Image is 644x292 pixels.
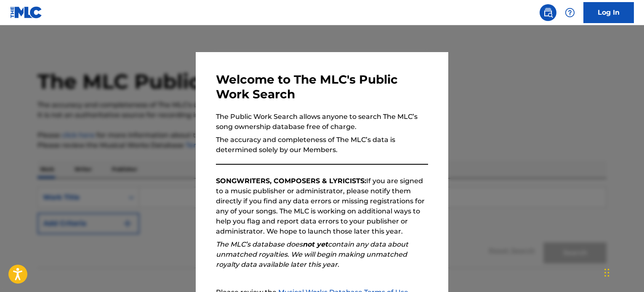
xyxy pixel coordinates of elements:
a: Log In [583,2,634,23]
strong: not yet [303,240,328,248]
img: search [543,8,553,18]
p: The accuracy and completeness of The MLC’s data is determined solely by our Members. [216,135,428,155]
img: help [565,8,575,18]
div: Help [562,4,578,21]
img: MLC Logo [10,6,43,18]
p: The Public Work Search allows anyone to search The MLC’s song ownership database free of charge. [216,112,428,132]
div: Drag [604,260,609,285]
em: The MLC’s database does contain any data about unmatched royalties. We will begin making unmatche... [216,240,408,268]
p: If you are signed to a music publisher or administrator, please notify them directly if you find ... [216,176,428,237]
a: Public Search [540,4,556,21]
strong: SONGWRITERS, COMPOSERS & LYRICISTS: [216,177,366,185]
h3: Welcome to The MLC's Public Work Search [216,72,428,102]
iframe: Chat Widget [602,252,644,292]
